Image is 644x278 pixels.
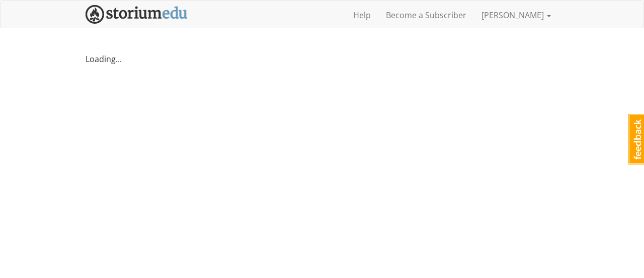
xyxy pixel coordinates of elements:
[86,5,188,24] img: StoriumEDU
[346,3,378,28] a: Help
[86,53,558,65] p: Loading...
[378,3,474,28] a: Become a Subscriber
[474,3,558,28] a: [PERSON_NAME]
